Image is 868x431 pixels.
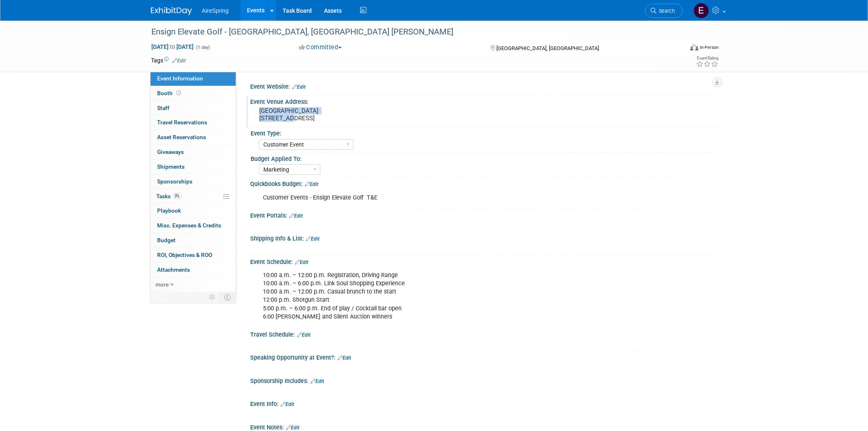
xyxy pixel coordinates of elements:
div: Customer Events - Ensign Elevate Golf T&E [257,190,627,206]
div: Budget Applied To: [251,153,713,163]
span: Sponsorships [157,178,192,185]
span: 0% [173,193,182,199]
a: Shipments [151,160,236,174]
span: Playbook [157,207,181,214]
div: Event Schedule: [250,256,717,266]
span: Shipments [157,163,185,170]
a: Edit [295,259,308,265]
td: Tags [151,56,186,64]
a: Giveaways [151,145,236,159]
span: Misc. Expenses & Credits [157,222,221,229]
span: Travel Reservations [157,119,207,126]
a: Budget [151,233,236,248]
a: Edit [292,84,306,90]
div: Speaking Opportunity at Event?: [250,351,717,362]
span: Asset Reservations [157,134,206,140]
span: Attachments [157,266,190,273]
a: Attachments [151,263,236,277]
a: Edit [281,401,294,407]
pre: [GEOGRAPHIC_DATA] [STREET_ADDRESS] [259,107,436,122]
div: Travel Schedule: [250,328,717,339]
td: Personalize Event Tab Strip [205,292,219,303]
div: Event Website: [250,80,717,91]
span: to [169,44,176,50]
a: Misc. Expenses & Credits [151,218,236,233]
span: [GEOGRAPHIC_DATA], [GEOGRAPHIC_DATA] [496,45,599,51]
div: Quickbooks Budget: [250,178,717,188]
a: Edit [311,378,324,384]
a: Playbook [151,204,236,218]
div: Event Portals: [250,209,717,220]
button: Committed [296,43,345,52]
div: Event Format [635,43,719,55]
span: Booth [157,90,183,96]
span: (1 day) [195,45,210,50]
span: Staff [157,105,169,111]
a: Edit [297,332,311,338]
a: Edit [286,425,299,431]
a: Travel Reservations [151,115,236,130]
div: In-Person [700,44,719,50]
span: Booth not reserved yet [175,90,183,96]
span: Event Information [157,75,203,82]
a: more [151,277,236,292]
img: Format-Inperson.png [690,44,699,50]
a: Edit [338,355,351,361]
a: Edit [306,236,320,242]
span: more [155,281,169,288]
a: Asset Reservations [151,130,236,144]
div: 10:00 a.m. – 12:00 p.m. Registration, Driving Range 10:00 a.m. – 6:00 p.m. Link Soul Shopping Exp... [257,267,627,325]
div: Shipping Info & List: [250,232,717,243]
a: Edit [289,213,303,219]
a: Edit [172,58,186,64]
a: Edit [305,181,318,187]
a: Staff [151,101,236,115]
img: erica arjona [694,3,709,18]
a: Tasks0% [151,189,236,204]
span: [DATE] [DATE] [151,43,194,50]
div: Event Venue Address: [250,96,717,106]
span: Giveaways [157,149,184,155]
span: Tasks [156,193,182,199]
a: Event Information [151,71,236,86]
div: Ensign Elevate Golf - [GEOGRAPHIC_DATA], [GEOGRAPHIC_DATA] [PERSON_NAME] [148,25,671,39]
a: Sponsorships [151,174,236,189]
img: ExhibitDay [151,7,192,15]
a: ROI, Objectives & ROO [151,248,236,262]
span: Budget [157,237,176,243]
td: Toggle Event Tabs [219,292,236,303]
a: Booth [151,86,236,101]
div: Sponsorship Includes: [250,375,717,385]
span: AireSpring [202,7,228,14]
div: Event Type: [251,127,713,138]
span: ROI, Objectives & ROO [157,252,212,258]
div: Event Rating [697,56,719,60]
div: Event Info: [250,398,717,408]
a: Search [645,4,683,18]
span: Search [656,8,675,14]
